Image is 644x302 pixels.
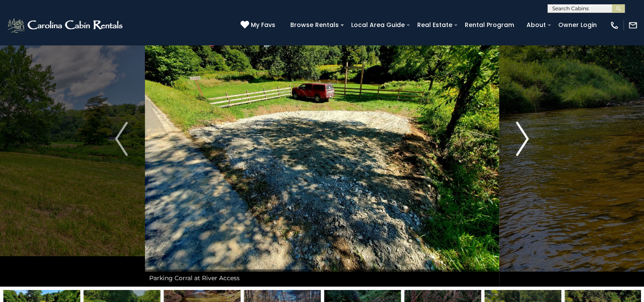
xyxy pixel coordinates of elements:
[522,18,550,32] a: About
[286,18,343,32] a: Browse Rentals
[516,122,529,156] img: arrow
[6,17,125,34] img: White-1-2.png
[241,21,277,30] a: My Favs
[628,21,638,30] img: mail-regular-white.png
[347,18,409,32] a: Local Area Guide
[251,21,275,30] span: My Favs
[115,122,128,156] img: arrow
[460,18,518,32] a: Rental Program
[610,21,619,30] img: phone-regular-white.png
[554,18,601,32] a: Owner Login
[145,269,499,287] div: Parking Corral at River Access
[413,18,457,32] a: Real Estate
